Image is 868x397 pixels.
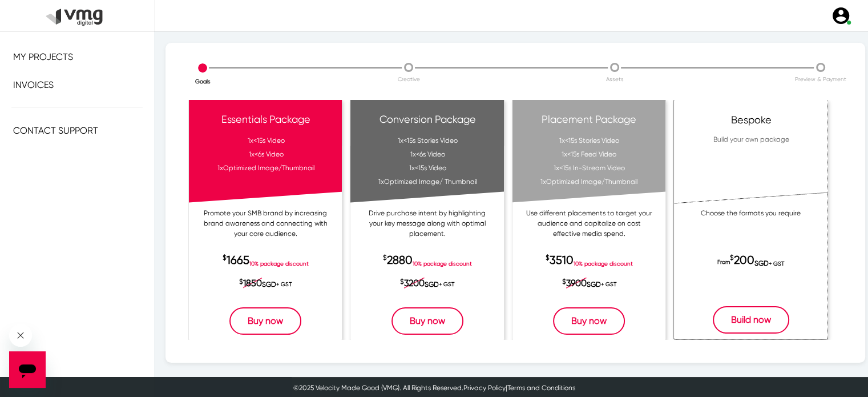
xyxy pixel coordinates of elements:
span: My Projects [13,51,73,62]
li: 1x Optimized Image/Thumbnail [192,161,340,175]
li: 1x <15s Stories Video [354,134,501,147]
li: 1x <15s In-Stream Video [516,161,663,175]
li: 1x <15s Feed Video [516,147,663,161]
span: $ [562,278,566,286]
span: 10% package discount [249,260,309,267]
h5: 1665 [189,248,342,265]
span: + GST [754,260,784,267]
button: Buy now [229,307,301,335]
span: 10% package discount [413,260,472,267]
span: Contact Support [13,125,98,136]
a: Terms and Conditions [507,384,575,392]
span: SGD [754,259,769,267]
span: 3900 [566,278,587,288]
li: 1x <15s Stories Video [516,134,663,147]
p: Build your own package [678,134,824,145]
p: Placement Package [516,111,663,127]
iframe: Close message [9,324,32,347]
button: Buy now [391,307,463,335]
li: 1x <6s Video [192,147,340,161]
li: 1x Optimized Image/ Thumbnail [354,175,501,189]
button: Buy now [553,307,625,335]
span: 10% package discount [574,260,633,267]
p: Creative [306,75,511,83]
a: Privacy Policy [463,384,506,392]
p: Promote your SMB brand by increasing brand awareness and connecting with your core audience. [201,208,330,248]
p: Essentials Package [192,111,340,127]
p: Conversion Package [354,111,501,127]
span: From [717,259,730,265]
h5: 200 [674,248,827,288]
li: 1x <6s Video [354,147,501,161]
span: Hi. Need any help? [7,8,82,17]
p: Use different placements to target your audience and capitalize on cost effective media spend. [524,208,653,248]
p: Assets [512,75,717,83]
h5: 2880 [350,248,503,265]
span: SGD [262,280,276,288]
span: + GST [262,281,292,287]
button: Build now [713,306,789,334]
p: Goals [100,77,305,86]
span: SGD [587,280,601,288]
span: $ [730,254,734,262]
p: Bespoke [678,112,824,127]
li: 1x <15s Video [354,161,501,175]
span: $ [546,254,550,262]
li: 1x <15s Video [192,134,340,147]
p: Drive purchase intent by highlighting your key message along with optimal placement. [363,208,492,248]
h5: 3510 [512,248,665,265]
li: 1x Optimized Image/Thumbnail [516,175,663,189]
span: $ [239,278,243,286]
span: Invoices [13,79,54,90]
span: + GST [587,281,616,287]
span: 3200 [404,278,425,288]
a: user [824,6,857,26]
span: $ [223,254,227,262]
span: $ [383,254,387,262]
span: + GST [425,281,454,287]
img: user [831,6,851,26]
p: Choose the formats you require [687,208,815,248]
span: $ [400,278,404,286]
span: SGD [425,280,439,288]
iframe: Button to launch messaging window [9,351,46,388]
span: 1850 [243,278,262,288]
